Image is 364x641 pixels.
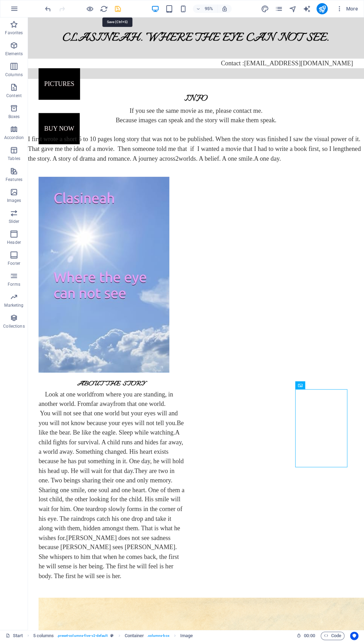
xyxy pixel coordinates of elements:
[4,303,23,308] p: Marketing
[261,5,269,13] button: design
[147,632,169,640] span: . columns-box
[7,198,21,203] p: Images
[6,177,22,182] p: Features
[275,5,283,13] i: Pages (Ctrl+Alt+S)
[203,5,214,13] h6: 95%
[7,240,21,245] p: Header
[261,5,269,13] i: Design (Ctrl+Alt+Y)
[309,633,310,638] span: :
[8,261,20,266] p: Footer
[193,5,218,13] button: 95%
[221,6,228,12] i: On resize automatically adjust zoom level to fit chosen device.
[297,632,315,640] h6: Session time
[33,632,54,640] span: Click to select. Double-click to edit
[8,114,20,119] p: Boxes
[316,3,328,14] button: publish
[303,5,311,13] button: text_generator
[3,323,24,329] p: Collections
[5,30,23,36] p: Favorites
[180,632,193,640] span: Click to select. Double-click to edit
[5,72,23,78] p: Columns
[318,5,326,13] i: Publish
[44,5,52,13] i: Undo: Change image (Ctrl+Z)
[8,282,20,287] p: Forms
[6,93,22,99] p: Content
[303,5,311,13] i: AI Writer
[289,5,297,13] button: navigator
[110,634,114,638] i: This element is a customizable preset
[6,632,23,640] a: Click to cancel selection. Double-click to open Pages
[333,3,361,14] button: More
[275,5,283,13] button: pages
[9,219,20,224] p: Slider
[125,632,144,640] span: Click to select. Double-click to edit
[336,5,358,12] span: More
[289,5,297,13] i: Navigator
[86,5,94,13] button: Click here to leave preview mode and continue editing
[5,51,23,57] p: Elements
[321,632,344,640] button: Code
[114,5,122,13] button: save
[8,156,20,161] p: Tables
[33,632,193,640] nav: breadcrumb
[4,135,24,140] p: Accordion
[57,632,108,640] span: . preset-columns-five-v2-default
[100,5,108,13] button: reload
[304,632,315,640] span: 00 00
[350,632,358,640] button: Usercentrics
[100,5,108,13] i: Reload page
[44,5,52,13] button: undo
[324,632,341,640] span: Code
